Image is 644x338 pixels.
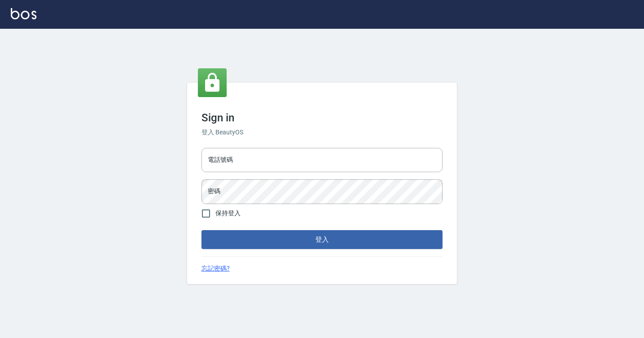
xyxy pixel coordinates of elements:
h6: 登入 BeautyOS [201,128,443,137]
img: Logo [11,8,36,19]
a: 忘記密碼? [201,264,230,273]
button: 登入 [201,230,443,249]
span: 保持登入 [215,209,241,218]
h3: Sign in [201,111,443,124]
